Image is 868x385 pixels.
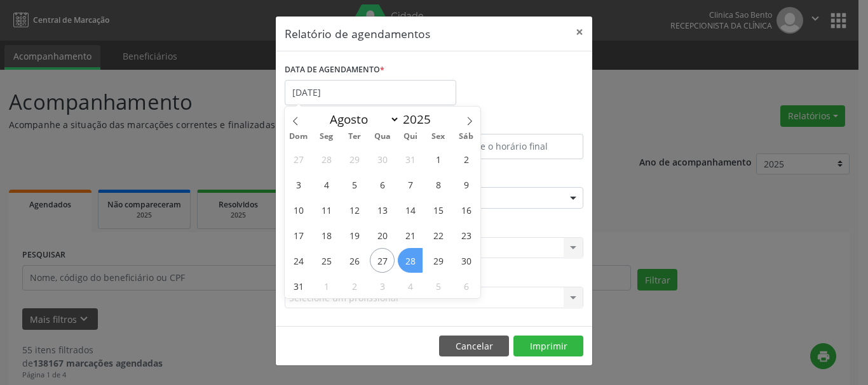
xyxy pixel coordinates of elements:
span: Julho 29, 2025 [342,147,367,171]
span: Agosto 25, 2025 [314,248,339,273]
span: Sáb [452,133,480,141]
span: Agosto 23, 2025 [454,223,478,247]
span: Agosto 3, 2025 [286,172,311,197]
span: Setembro 6, 2025 [454,273,478,298]
span: Setembro 3, 2025 [370,273,395,298]
span: Agosto 9, 2025 [454,172,478,197]
span: Agosto 11, 2025 [314,197,339,222]
span: Agosto 22, 2025 [426,223,451,247]
span: Agosto 27, 2025 [370,248,395,273]
button: Close [567,16,592,48]
span: Agosto 15, 2025 [426,197,451,222]
span: Agosto 14, 2025 [398,197,423,222]
label: ATÉ [437,114,583,134]
span: Agosto 30, 2025 [454,248,478,273]
span: Setembro 1, 2025 [314,273,339,298]
span: Julho 28, 2025 [314,147,339,171]
span: Agosto 10, 2025 [286,197,311,222]
span: Agosto 17, 2025 [286,223,311,247]
select: Month [323,110,400,128]
span: Agosto 7, 2025 [398,172,423,197]
input: Selecione uma data ou intervalo [285,80,456,105]
span: Agosto 13, 2025 [370,197,395,222]
span: Agosto 5, 2025 [342,172,367,197]
span: Agosto 24, 2025 [286,248,311,273]
span: Agosto 29, 2025 [426,248,451,273]
span: Agosto 28, 2025 [398,248,423,273]
span: Seg [313,133,341,141]
span: Setembro 2, 2025 [342,273,367,298]
button: Cancelar [439,336,509,357]
span: Qua [369,133,397,141]
span: Ter [341,133,369,141]
span: Agosto 1, 2025 [426,147,451,171]
button: Imprimir [513,336,583,357]
input: Year [400,111,442,127]
span: Agosto 6, 2025 [370,172,395,197]
span: Julho 30, 2025 [370,147,395,171]
span: Julho 27, 2025 [286,147,311,171]
span: Julho 31, 2025 [398,147,423,171]
span: Dom [285,133,313,141]
h5: Relatório de agendamentos [285,25,430,42]
span: Sex [424,133,452,141]
span: Setembro 4, 2025 [398,273,423,298]
span: Agosto 26, 2025 [342,248,367,273]
label: DATA DE AGENDAMENTO [285,60,384,80]
span: Agosto 20, 2025 [370,223,395,247]
span: Agosto 31, 2025 [286,273,311,298]
span: Agosto 21, 2025 [398,223,423,247]
span: Agosto 16, 2025 [454,197,478,222]
span: Qui [397,133,424,141]
span: Agosto 4, 2025 [314,172,339,197]
span: Agosto 12, 2025 [342,197,367,222]
span: Agosto 18, 2025 [314,223,339,247]
span: Agosto 2, 2025 [454,147,478,171]
span: Agosto 8, 2025 [426,172,451,197]
input: Selecione o horário final [437,134,583,159]
span: Setembro 5, 2025 [426,273,451,298]
span: Agosto 19, 2025 [342,223,367,247]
